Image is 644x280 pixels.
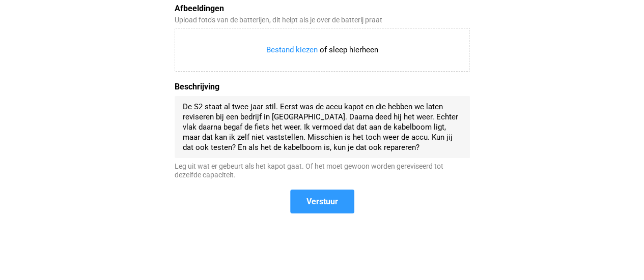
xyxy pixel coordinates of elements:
[175,4,470,14] label: Afbeeldingen
[183,102,462,152] textarea: De S2 staat al twee jaar stil. Eerst was de accu kapot en die hebben we laten reviseren bij een b...
[175,162,470,179] div: Leg uit wat er gebeurt als het kapot gaat. Of het moet gewoon worden gereviseerd tot dezelfde cap...
[306,196,338,207] span: Verstuur
[290,190,354,213] button: Verstuur
[175,16,470,24] div: Upload foto's van de batterijen, dit helpt als je over de batterij praat
[175,82,470,92] label: Beschrijving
